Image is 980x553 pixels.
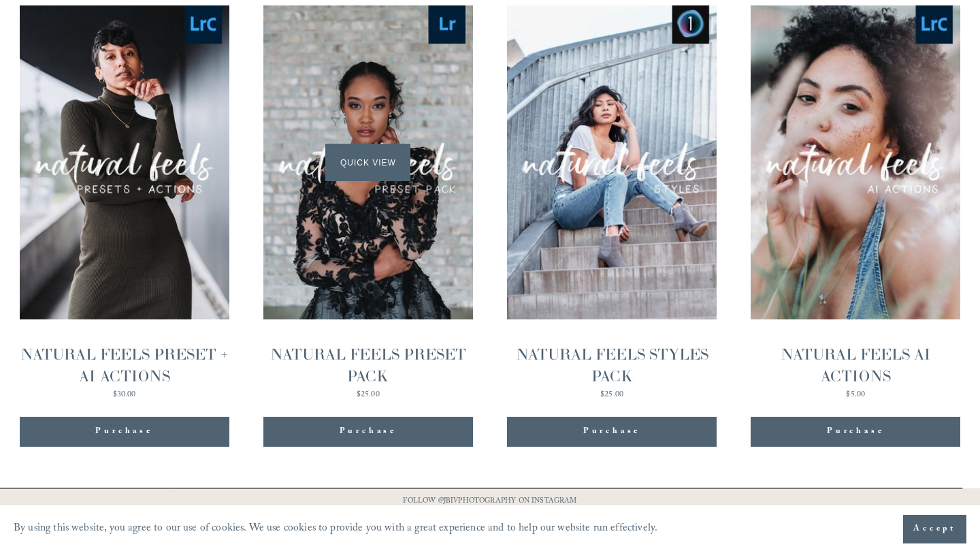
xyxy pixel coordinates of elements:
[913,522,956,536] span: Accept
[751,417,960,447] button: Purchase
[507,344,717,387] div: NATURAL FEELS STYLES PACK
[372,495,608,509] p: FOLLOW @JBIVPHOTOGRAPHY ON INSTAGRAM
[20,344,229,387] div: NATURAL FEELS PRESET + AI ACTIONS
[20,391,229,399] div: $30.00
[340,425,397,439] span: Purchase
[14,519,657,540] p: By using this website, you agree to our use of cookies. We use cookies to provide you with a grea...
[827,425,884,439] span: Purchase
[263,344,473,387] div: NATURAL FEELS PRESET PACK
[325,144,410,181] span: Quick View
[751,391,960,399] div: $5.00
[95,425,152,439] span: Purchase
[20,5,229,402] a: NATURAL FEELS PRESET + AI ACTIONS
[20,417,229,447] button: Purchase
[751,344,960,387] div: NATURAL FEELS AI ACTIONS
[507,417,717,447] button: Purchase
[751,5,960,402] a: NATURAL FEELS AI ACTIONS
[263,417,473,447] button: Purchase
[507,5,717,402] a: NATURAL FEELS STYLES PACK
[263,391,473,399] div: $25.00
[583,425,640,439] span: Purchase
[903,515,966,543] button: Accept
[507,391,717,399] div: $25.00
[263,5,473,402] a: NATURAL FEELS PRESET PACK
